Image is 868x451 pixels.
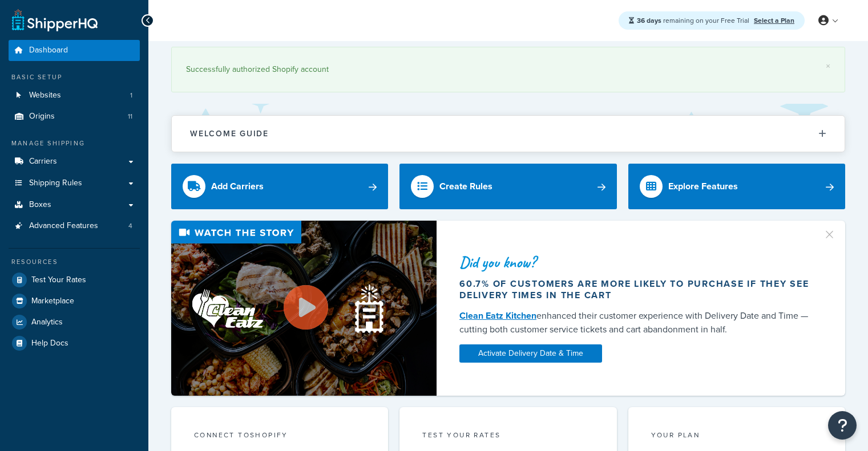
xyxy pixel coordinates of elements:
span: Boxes [29,200,51,210]
a: Create Rules [399,164,616,209]
a: Shipping Rules [9,173,140,194]
span: Origins [29,112,55,121]
span: Dashboard [29,46,68,55]
a: Analytics [9,312,140,332]
strong: 36 days [637,15,661,26]
img: Video thumbnail [171,221,437,396]
span: Websites [29,91,61,100]
button: Welcome Guide [172,116,845,152]
a: Clean Eatz Kitchen [459,309,536,322]
button: Open Resource Center [828,411,857,440]
span: 11 [128,112,132,121]
span: Shipping Rules [29,178,82,188]
div: Did you know? [459,254,814,270]
a: Test Your Rates [9,270,140,290]
span: 1 [130,91,132,100]
div: Create Rules [439,178,492,194]
div: enhanced their customer experience with Delivery Date and Time — cutting both customer service ti... [459,309,814,336]
span: remaining on your Free Trial [637,15,751,26]
div: Add Carriers [211,178,264,194]
div: Test your rates [422,430,594,443]
a: Add Carriers [171,164,388,209]
a: Carriers [9,151,140,172]
span: Help Docs [31,339,68,348]
div: Resources [9,257,140,267]
a: Select a Plan [754,15,794,26]
span: Advanced Features [29,221,98,231]
li: Websites [9,85,140,106]
div: Explore Features [668,178,738,194]
div: Your Plan [651,430,822,443]
span: Marketplace [31,296,74,306]
h2: Welcome Guide [190,129,269,138]
a: Boxes [9,194,140,216]
div: Manage Shipping [9,139,140,148]
a: Dashboard [9,40,140,61]
div: Connect to Shopify [194,430,365,443]
a: Explore Features [628,164,845,209]
a: Help Docs [9,333,140,354]
div: Successfully authorized Shopify account [186,62,830,78]
div: Basic Setup [9,72,140,82]
span: Test Your Rates [31,275,86,285]
div: 60.7% of customers are more likely to purchase if they see delivery times in the cart [459,278,814,301]
span: 4 [128,221,132,231]
a: Origins11 [9,106,140,127]
a: × [826,62,830,71]
li: Advanced Features [9,216,140,237]
span: Carriers [29,157,57,166]
a: Activate Delivery Date & Time [459,344,602,363]
a: Marketplace [9,291,140,311]
a: Websites1 [9,85,140,106]
a: Advanced Features4 [9,216,140,237]
span: Analytics [31,318,63,327]
li: Origins [9,106,140,127]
